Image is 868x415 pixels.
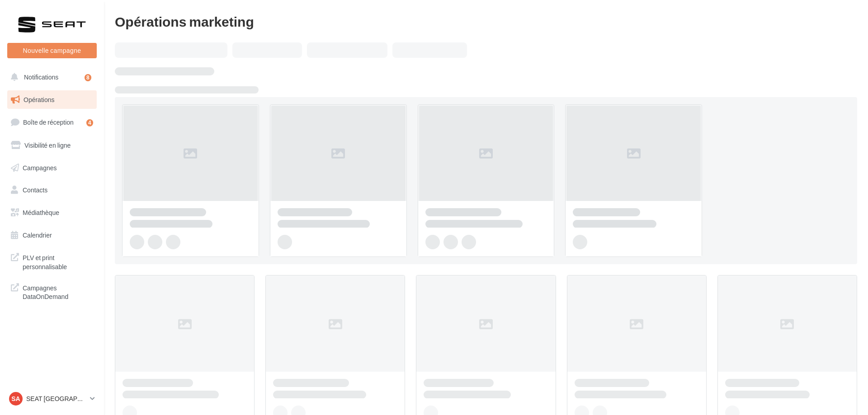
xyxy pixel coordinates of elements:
[23,252,93,271] span: PLV et print personnalisable
[5,112,99,132] a: Boîte de réception4
[115,14,857,28] div: Opérations marketing
[5,136,99,155] a: Visibilité en ligne
[85,74,91,81] div: 8
[23,163,57,171] span: Campagnes
[5,68,95,87] button: Notifications 8
[5,248,99,275] a: PLV et print personnalisable
[24,73,58,81] span: Notifications
[7,43,97,58] button: Nouvelle campagne
[5,90,99,109] a: Opérations
[5,278,99,305] a: Campagnes DataOnDemand
[5,159,99,177] a: Campagnes
[86,119,93,126] div: 4
[23,186,47,194] span: Contacts
[23,282,93,301] span: Campagnes DataOnDemand
[24,141,71,149] span: Visibilité en ligne
[7,390,97,407] a: SA SEAT [GEOGRAPHIC_DATA]
[26,394,86,403] p: SEAT [GEOGRAPHIC_DATA]
[23,231,52,239] span: Calendrier
[23,118,74,126] span: Boîte de réception
[5,226,99,245] a: Calendrier
[24,96,54,103] span: Opérations
[5,181,99,200] a: Contacts
[5,203,99,222] a: Médiathèque
[11,394,20,403] span: SA
[23,209,59,216] span: Médiathèque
